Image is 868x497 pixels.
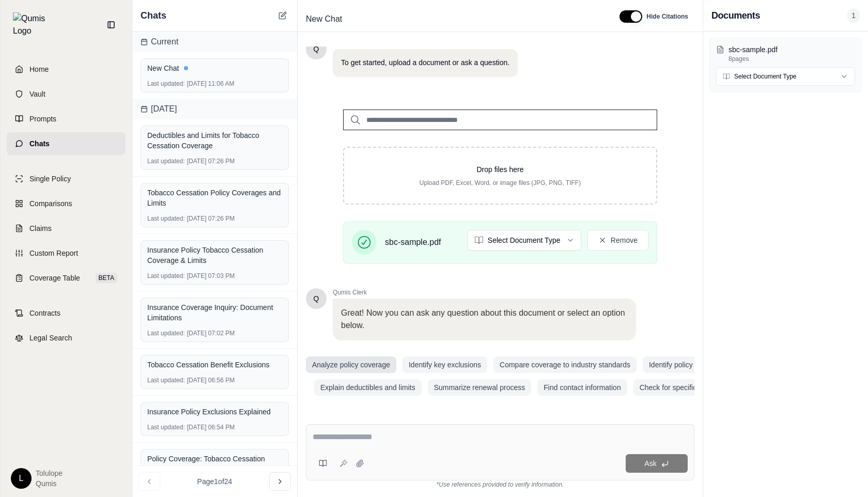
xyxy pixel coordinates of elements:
span: Last updated: [147,272,185,280]
a: Contracts [7,302,126,324]
button: Check for specific endorsements [633,379,751,396]
span: Chats [141,8,166,23]
button: New Chat [276,9,289,22]
button: Identify policy requirements [643,356,743,373]
h3: Documents [711,8,760,23]
p: Upload PDF, Excel, Word, or image files (JPG, PNG, TIFF) [361,179,640,187]
div: [DATE] [132,99,297,119]
a: Home [7,58,126,81]
span: 1 [847,8,860,23]
span: Qumis Clerk [333,288,636,297]
div: Policy Coverage: Tobacco Cessation Benefits [147,454,282,474]
span: Coverage Table [29,273,80,283]
span: sbc-sample.pdf [385,236,441,248]
a: Legal Search [7,327,126,349]
a: Claims [7,217,126,240]
span: Last updated: [147,157,185,165]
button: Compare coverage to industry standards [493,356,637,373]
span: Claims [29,223,52,234]
div: [DATE] 11:06 AM [147,80,282,88]
a: Single Policy [7,167,126,190]
div: Current [132,32,297,52]
span: Last updated: [147,376,185,384]
span: Last updated: [147,214,185,223]
a: Prompts [7,107,126,130]
span: New Chat [302,11,346,27]
div: [DATE] 07:02 PM [147,329,282,337]
div: Tobacco Cessation Benefit Exclusions [147,360,282,370]
span: Custom Report [29,248,78,258]
span: Home [29,64,49,74]
div: [DATE] 06:56 PM [147,376,282,384]
div: Insurance Policy Tobacco Cessation Coverage & Limits [147,245,282,266]
img: Qumis Logo [13,12,52,37]
span: Comparisons [29,198,72,209]
div: Tobacco Cessation Policy Coverages and Limits [147,188,282,208]
button: Summarize renewal process [428,379,532,396]
p: 8 pages [729,55,855,63]
span: Last updated: [147,329,185,337]
p: To get started, upload a document or ask a question. [341,57,509,68]
p: Great! Now you can ask any question about this document or select an option below. [341,307,628,332]
button: Analyze policy coverage [306,356,396,373]
a: Coverage TableBETA [7,267,126,289]
div: Insurance Coverage Inquiry: Document Limitations [147,302,282,323]
p: Drop files here [361,164,640,175]
div: Deductibles and Limits for Tobacco Cessation Coverage [147,130,282,151]
div: [DATE] 07:26 PM [147,214,282,223]
span: Qumis [36,478,63,489]
span: Contracts [29,308,60,318]
button: Remove [587,230,648,251]
a: Vault [7,83,126,105]
button: Ask [626,454,688,473]
div: [DATE] 07:03 PM [147,272,282,280]
span: Chats [29,138,50,149]
span: Page 1 of 24 [197,476,233,487]
span: Ask [644,459,656,468]
span: Tolulope [36,468,63,478]
div: New Chat [147,63,282,73]
span: Hide Citations [646,12,688,21]
span: Vault [29,89,45,99]
div: *Use references provided to verify information. [306,480,694,489]
button: Find contact information [537,379,627,396]
div: [DATE] 07:26 PM [147,157,282,165]
div: [DATE] 06:54 PM [147,423,282,431]
a: Comparisons [7,192,126,215]
a: Custom Report [7,242,126,265]
a: Chats [7,132,126,155]
span: Hello [314,293,319,304]
span: BETA [96,273,117,283]
button: sbc-sample.pdf8pages [716,44,855,63]
button: Collapse sidebar [103,17,119,33]
div: L [11,468,32,489]
span: Last updated: [147,80,185,88]
span: Single Policy [29,174,71,184]
span: Last updated: [147,423,185,431]
p: sbc-sample.pdf [729,44,855,55]
div: Edit Title [302,11,607,27]
button: Identify key exclusions [402,356,487,373]
span: Hello [314,44,319,54]
button: Explain deductibles and limits [314,379,422,396]
div: Insurance Policy Exclusions Explained [147,407,282,417]
span: Legal Search [29,333,72,343]
span: Prompts [29,114,56,124]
